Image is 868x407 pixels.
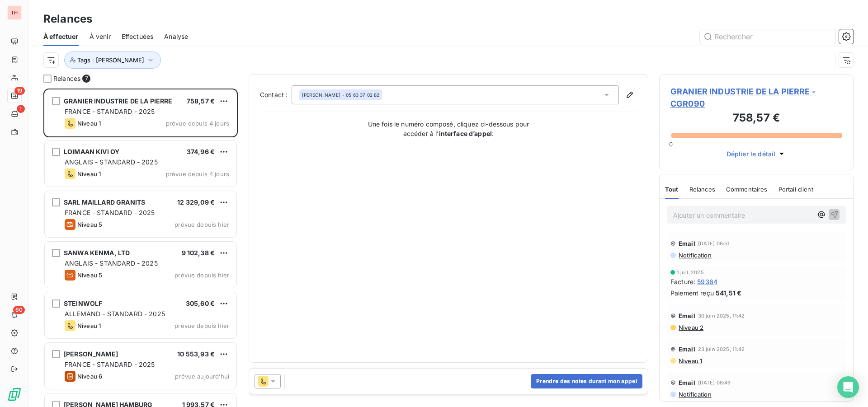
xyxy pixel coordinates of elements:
span: Relances [53,74,80,83]
span: ANGLAIS - STANDARD - 2025 [65,158,158,166]
span: Commentaires [726,186,768,193]
span: GRANIER INDUSTRIE DE LA PIERRE [64,97,173,105]
span: prévue depuis hier [175,221,229,228]
span: 9 102,38 € [182,249,215,257]
span: Niveau 5 [77,271,102,279]
span: STEINWOLF [64,299,102,307]
span: prévue depuis hier [175,271,229,279]
span: 23 juin 2025, 11:42 [698,346,745,352]
input: Rechercher [700,29,835,44]
span: Niveau 2 [678,324,703,331]
span: À venir [90,32,111,41]
div: - 05 63 37 02 82 [302,92,379,98]
label: Contact : [260,90,292,99]
span: Email [679,379,695,386]
span: SARL MAILLARD GRANITS [64,198,145,206]
span: LOIMAAN KIVI OY [64,148,119,155]
span: Niveau 1 [77,170,101,178]
span: [DATE] 08:49 [698,380,731,385]
span: Effectuées [122,32,154,41]
h3: 758,57 € [670,110,842,128]
h3: Relances [43,11,92,27]
button: Tags : [PERSON_NAME] [64,51,161,69]
span: 7 [82,75,90,83]
span: 0 [669,140,673,148]
span: [PERSON_NAME] [302,92,340,98]
div: Open Intercom Messenger [837,376,859,398]
span: Facture : [670,277,695,286]
span: prévue aujourd’hui [175,373,229,380]
span: Portail client [778,186,813,193]
span: GRANIER INDUSTRIE DE LA PIERRE - CGR090 [670,85,842,110]
button: Prendre des notes durant mon appel [531,374,642,388]
span: Niveau 5 [77,221,102,228]
span: SANWA KENMA, LTD [64,249,130,257]
div: TH [7,5,22,20]
span: 30 juin 2025, 11:42 [698,313,745,318]
span: Relances [689,186,715,193]
span: À effectuer [43,32,79,41]
span: prévue depuis hier [175,322,229,329]
span: Tout [665,186,679,193]
span: prévue depuis 4 jours [166,120,229,127]
span: ALLEMAND - STANDARD - 2025 [65,310,165,318]
p: Une fois le numéro composé, cliquez ci-dessous pour accéder à l’ : [358,119,539,138]
span: FRANCE - STANDARD - 2025 [65,360,155,368]
span: 12 329,09 € [177,198,215,206]
span: Email [679,346,695,353]
span: Notification [678,252,712,259]
span: Déplier le détail [726,149,776,159]
button: Déplier le détail [724,149,789,159]
span: ANGLAIS - STANDARD - 2025 [65,259,158,267]
span: [DATE] 08:51 [698,241,730,246]
span: 374,96 € [187,148,215,155]
span: 305,60 € [186,299,215,307]
span: 1 juil. 2025 [677,270,704,275]
span: Niveau 1 [678,357,702,365]
span: FRANCE - STANDARD - 2025 [65,108,155,115]
span: 60 [13,306,25,314]
span: Email [679,312,695,319]
strong: interface d’appel [439,130,492,137]
span: Niveau 6 [77,373,102,380]
span: Email [679,240,695,247]
span: 1 [17,105,25,113]
span: [PERSON_NAME] [64,350,118,358]
span: Analyse [164,32,188,41]
span: 19 [14,87,25,95]
span: Paiement reçu [670,288,714,298]
span: 541,51 € [716,288,741,298]
span: FRANCE - STANDARD - 2025 [65,209,155,216]
img: Logo LeanPay [7,387,22,402]
span: Niveau 1 [77,322,101,329]
span: 59364 [697,277,717,286]
span: 758,57 € [187,97,215,105]
span: Notification [678,391,712,398]
span: 10 553,93 € [177,350,215,358]
span: Tags : [PERSON_NAME] [77,56,144,64]
div: grid [43,89,238,407]
span: prévue depuis 4 jours [166,170,229,178]
span: Niveau 1 [77,120,101,127]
